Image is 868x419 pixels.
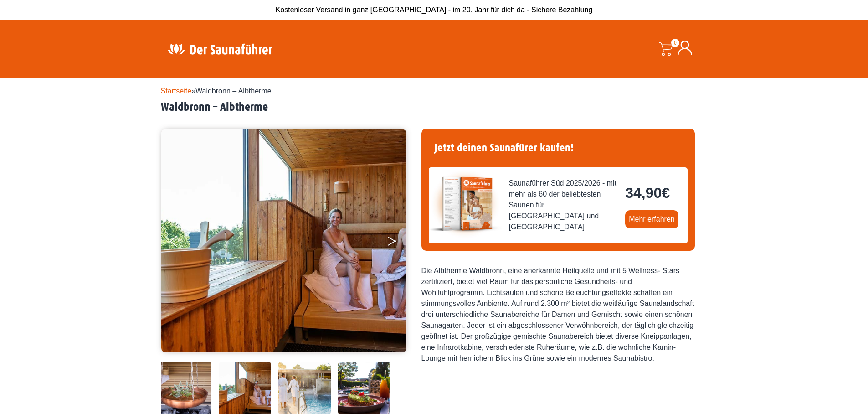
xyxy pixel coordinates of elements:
span: Waldbronn – Albtherme [195,87,272,95]
div: Die Albtherme Waldbronn, eine anerkannte Heilquelle und mit 5 Wellness- Stars zertifiziert, biete... [421,265,695,364]
span: Kostenloser Versand in ganz [GEOGRAPHIC_DATA] - im 20. Jahr für dich da - Sichere Bezahlung [276,6,593,14]
span: Saunaführer Süd 2025/2026 - mit mehr als 60 der beliebtesten Saunen für [GEOGRAPHIC_DATA] und [GE... [509,178,618,233]
bdi: 34,90 [625,185,670,201]
span: » [161,87,272,95]
img: der-saunafuehrer-2025-sued.jpg [429,167,502,240]
h4: Jetzt deinen Saunafürer kaufen! [429,136,688,160]
span: € [662,185,670,201]
a: Mehr erfahren [625,210,678,228]
h2: Waldbronn – Albtherme [161,100,708,114]
span: 0 [671,39,679,47]
button: Previous [170,232,193,254]
a: Startseite [161,87,192,95]
button: Next [387,232,410,254]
